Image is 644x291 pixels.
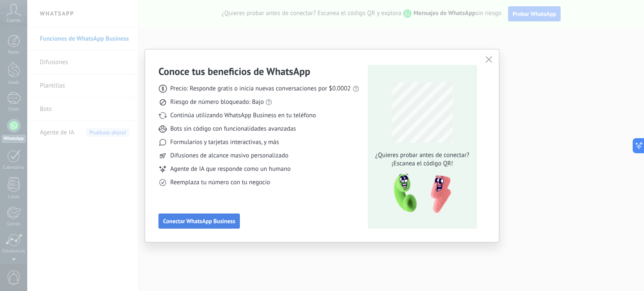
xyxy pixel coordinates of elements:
span: Conectar WhatsApp Business [163,218,235,224]
h3: Conoce tus beneficios de WhatsApp [158,65,310,78]
span: Formularios y tarjetas interactivas, y más [170,138,279,147]
span: Continúa utilizando WhatsApp Business en tu teléfono [170,111,316,120]
span: Reemplaza tu número con tu negocio [170,178,270,187]
span: Agente de IA que responde como un humano [170,165,291,173]
img: qr-pic-1x.png [387,171,453,216]
span: Bots sin código con funcionalidades avanzadas [170,125,296,133]
span: ¿Quieres probar antes de conectar? [373,151,472,160]
span: Difusiones de alcance masivo personalizado [170,152,288,160]
span: Riesgo de número bloqueado: Bajo [170,98,264,106]
button: Conectar WhatsApp Business [158,214,240,229]
span: Precio: Responde gratis o inicia nuevas conversaciones por $0.0002 [170,85,351,93]
span: ¡Escanea el código QR! [373,160,472,168]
